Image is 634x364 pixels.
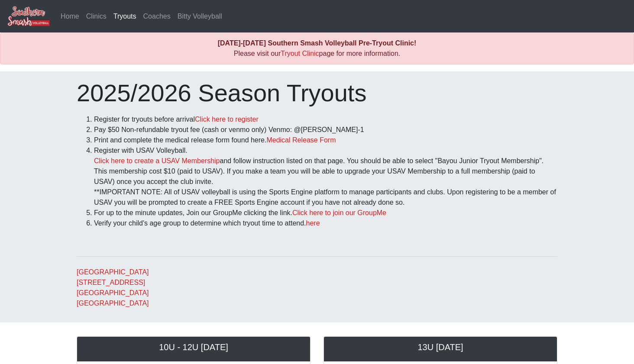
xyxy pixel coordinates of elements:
a: Tryouts [110,8,140,25]
a: Click here to create a USAV Membership [94,157,220,164]
li: Verify your child's age group to determine which tryout time to attend. [94,218,557,229]
a: Medical Release Form [266,136,336,144]
li: Pay $50 Non-refundable tryout fee (cash or venmo only) Venmo: @[PERSON_NAME]-1 [94,125,557,135]
a: Bitty Volleyball [174,8,226,25]
img: Southern Smash Volleyball [7,6,50,27]
li: For up to the minute updates, Join our GroupMe clicking the link. [94,208,557,218]
a: here [306,219,320,227]
li: Register with USAV Volleyball. and follow instruction listed on that page. You should be able to ... [94,145,557,208]
a: Click here to register [195,116,259,123]
li: Register for tryouts before arrival [94,114,557,125]
a: Click here to join our GroupMe [292,209,386,216]
a: [GEOGRAPHIC_DATA][STREET_ADDRESS][GEOGRAPHIC_DATA][GEOGRAPHIC_DATA] [77,268,149,307]
h5: 13U [DATE] [333,342,548,352]
li: Print and complete the medical release form found here. [94,135,557,145]
a: Clinics [83,8,110,25]
a: Coaches [140,8,174,25]
a: Tryout Clinic [281,50,319,57]
h5: 10U - 12U [DATE] [86,342,301,352]
a: Home [57,8,83,25]
b: [DATE]-[DATE] Southern Smash Volleyball Pre-Tryout Clinic! [218,39,417,47]
h1: 2025/2026 Season Tryouts [77,78,557,107]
